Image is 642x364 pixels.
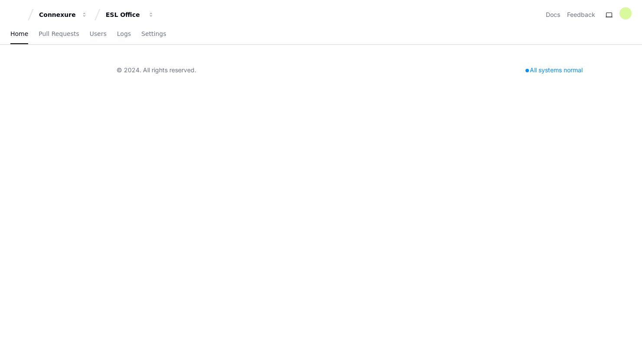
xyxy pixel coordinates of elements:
[106,10,143,19] div: ESL Office
[117,31,131,36] span: Logs
[39,31,79,36] span: Pull Requests
[10,24,28,44] a: Home
[567,10,595,19] button: Feedback
[36,7,91,23] button: Connexure
[546,10,560,19] a: Docs
[102,7,158,23] button: ESL Office
[10,31,28,36] span: Home
[141,31,166,36] span: Settings
[520,64,588,76] div: All systems normal
[141,24,166,44] a: Settings
[90,31,107,36] span: Users
[117,66,196,74] div: © 2024. All rights reserved.
[39,24,79,44] a: Pull Requests
[117,24,131,44] a: Logs
[39,10,76,19] div: Connexure
[90,24,107,44] a: Users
